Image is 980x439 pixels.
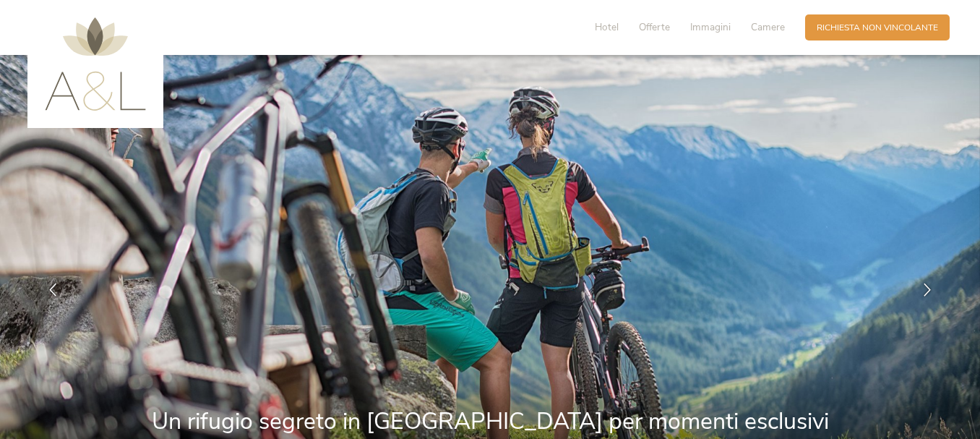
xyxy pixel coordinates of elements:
span: Immagini [690,20,731,34]
span: Richiesta non vincolante [817,22,938,34]
span: Hotel [595,20,619,34]
span: Offerte [639,20,670,34]
span: Camere [751,20,785,34]
img: AMONTI & LUNARIS Wellnessresort [45,17,146,111]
